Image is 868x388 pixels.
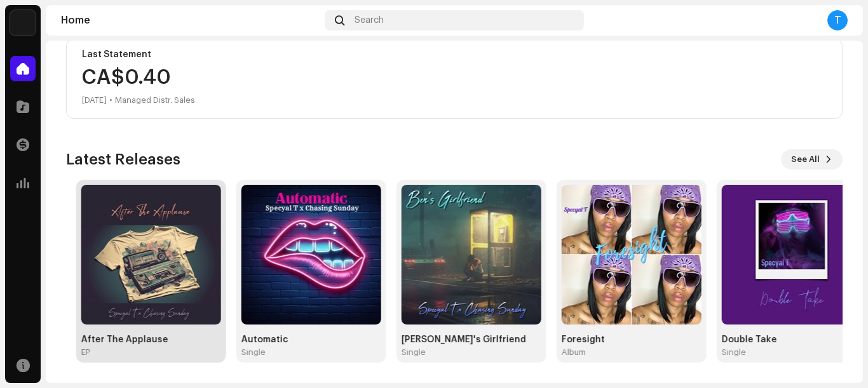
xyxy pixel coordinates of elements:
[722,335,862,345] div: Double Take
[722,347,746,358] div: Single
[781,149,843,170] button: See All
[10,10,36,36] img: 190830b2-3b53-4b0d-992c-d3620458de1d
[66,39,843,119] re-o-card-value: Last Statement
[241,335,381,345] div: Automatic
[115,93,195,108] div: Managed Distr. Sales
[61,15,320,25] div: Home
[827,10,848,30] div: T
[81,347,90,358] div: EP
[562,185,702,324] img: 029f583f-a9b6-402c-9564-ef7c7edc2262
[241,185,381,324] img: 665b2bb1-0eda-4409-b86f-4fd7c0486cc3
[109,93,112,108] div: •
[402,185,541,324] img: 9eb19016-c7bd-4e52-9309-546d49acfa99
[402,347,426,358] div: Single
[81,335,221,345] div: After The Applause
[355,15,384,25] span: Search
[722,185,862,324] img: 9680ab01-f537-4da3-bbf7-d1069850f0e4
[82,93,107,108] div: [DATE]
[562,347,586,358] div: Album
[82,50,827,60] div: Last Statement
[791,147,820,172] span: See All
[241,347,266,358] div: Single
[66,149,180,170] h3: Latest Releases
[81,185,221,324] img: 1db2c8a7-4106-475c-ae5c-4d74fc3fa5ab
[562,335,702,345] div: Foresight
[402,335,541,345] div: [PERSON_NAME]'s Girlfriend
